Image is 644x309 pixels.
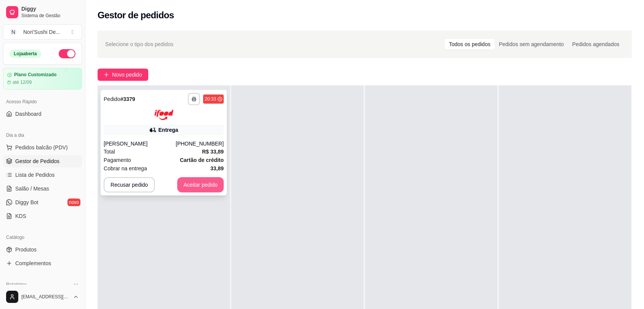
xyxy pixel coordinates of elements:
[21,294,70,300] span: [EMAIL_ADDRESS][DOMAIN_NAME]
[3,108,82,120] a: Dashboard
[3,24,82,40] button: Select a team
[15,171,55,179] span: Lista de Pedidos
[105,40,173,48] span: Selecione o tipo dos pedidos
[104,156,131,164] span: Pagamento
[104,72,109,77] span: plus
[10,28,17,36] span: N
[104,177,155,192] button: Recusar pedido
[6,282,27,288] span: Relatórios
[104,96,120,102] span: Pedido
[210,165,224,171] strong: 33,89
[104,164,147,173] span: Cobrar na entrega
[15,199,38,206] span: Diggy Bot
[568,39,623,50] div: Pedidos agendados
[3,288,82,306] button: [EMAIL_ADDRESS][DOMAIN_NAME]
[3,68,82,90] a: Plano Customizadoaté 12/09
[3,96,82,108] div: Acesso Rápido
[15,185,49,192] span: Salão / Mesas
[21,13,79,19] span: Sistema de Gestão
[445,39,495,50] div: Todos os pedidos
[21,6,79,13] span: Diggy
[15,259,51,267] span: Complementos
[15,144,68,151] span: Pedidos balcão (PDV)
[3,231,82,243] div: Catálogo
[3,169,82,181] a: Lista de Pedidos
[180,157,224,163] strong: Cartão de crédito
[177,177,224,192] button: Aceitar pedido
[10,50,41,58] div: Loja aberta
[202,149,224,155] strong: R$ 33,89
[3,155,82,167] a: Gestor de Pedidos
[104,140,176,147] div: [PERSON_NAME]
[176,140,224,147] div: [PHONE_NUMBER]
[3,243,82,256] a: Produtos
[158,126,178,134] div: Entrega
[3,129,82,141] div: Dia a dia
[13,79,32,85] article: até 12/09
[3,196,82,208] a: Diggy Botnovo
[59,49,75,58] button: Alterar Status
[14,72,56,78] article: Plano Customizado
[3,210,82,222] a: KDS
[3,183,82,195] a: Salão / Mesas
[495,39,568,50] div: Pedidos sem agendamento
[15,110,42,118] span: Dashboard
[3,257,82,269] a: Complementos
[98,9,174,21] h2: Gestor de pedidos
[154,110,173,120] img: ifood
[104,147,115,156] span: Total
[112,70,142,79] span: Novo pedido
[98,69,148,81] button: Novo pedido
[15,157,59,165] span: Gestor de Pedidos
[3,141,82,154] button: Pedidos balcão (PDV)
[120,96,135,102] strong: # 3379
[23,28,60,36] div: Nori'Sushi De ...
[3,3,82,21] a: DiggySistema de Gestão
[205,96,216,102] div: 20:33
[15,246,37,253] span: Produtos
[15,212,26,220] span: KDS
